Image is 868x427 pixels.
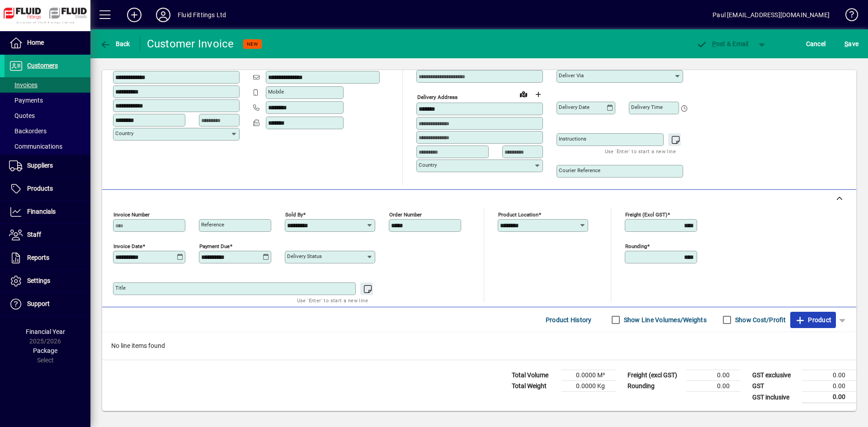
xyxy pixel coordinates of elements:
[9,127,47,135] span: Backorders
[802,381,856,392] td: 0.00
[199,243,230,249] mat-label: Payment due
[748,392,802,403] td: GST inclusive
[27,185,53,192] span: Products
[507,381,561,392] td: Total Weight
[686,370,741,381] td: 0.00
[9,143,62,150] span: Communications
[795,313,831,327] span: Product
[9,81,38,89] span: Invoices
[27,231,41,238] span: Staff
[27,162,53,169] span: Suppliers
[268,89,284,95] mat-label: Mobile
[115,285,126,291] mat-label: Title
[625,243,647,249] mat-label: Rounding
[419,162,437,168] mat-label: Country
[692,36,753,52] button: Post & Email
[5,178,90,200] a: Products
[98,36,132,52] button: Back
[5,139,90,154] a: Communications
[542,312,595,328] button: Product History
[516,87,531,101] a: View on map
[5,77,90,93] a: Invoices
[790,312,836,328] button: Product
[9,112,35,119] span: Quotes
[622,315,707,324] label: Show Line Volumes/Weights
[113,243,142,249] mat-label: Invoice date
[5,32,90,54] a: Home
[623,370,686,381] td: Freight (excl GST)
[120,7,149,23] button: Add
[546,313,592,327] span: Product History
[5,201,90,223] a: Financials
[712,40,716,47] span: P
[27,300,50,307] span: Support
[100,40,130,47] span: Back
[5,293,90,315] a: Support
[844,40,848,47] span: S
[531,87,545,102] button: Choose address
[623,381,686,392] td: Rounding
[625,211,667,218] mat-label: Freight (excl GST)
[147,37,234,51] div: Customer Invoice
[285,211,303,218] mat-label: Sold by
[27,254,49,261] span: Reports
[559,167,600,174] mat-label: Courier Reference
[287,253,322,259] mat-label: Delivery status
[26,328,65,335] span: Financial Year
[559,136,586,142] mat-label: Instructions
[498,211,538,218] mat-label: Product location
[559,72,584,79] mat-label: Deliver via
[561,370,616,381] td: 0.0000 M³
[90,36,140,52] app-page-header-button: Back
[33,347,57,354] span: Package
[696,40,749,47] span: ost & Email
[27,39,44,46] span: Home
[5,155,90,177] a: Suppliers
[507,370,561,381] td: Total Volume
[733,315,786,324] label: Show Cost/Profit
[5,270,90,292] a: Settings
[844,37,859,51] span: ave
[559,104,590,110] mat-label: Delivery date
[149,7,178,23] button: Profile
[839,2,857,31] a: Knowledge Base
[247,41,258,47] span: NEW
[201,221,224,228] mat-label: Reference
[605,146,676,156] mat-hint: Use 'Enter' to start a new line
[27,277,50,284] span: Settings
[806,37,826,51] span: Cancel
[9,97,43,104] span: Payments
[5,108,90,123] a: Quotes
[686,381,741,392] td: 0.00
[802,370,856,381] td: 0.00
[178,8,226,22] div: Fluid Fittings Ltd
[5,93,90,108] a: Payments
[297,295,368,305] mat-hint: Use 'Enter' to start a new line
[631,104,663,110] mat-label: Delivery time
[102,332,856,360] div: No line items found
[27,208,56,215] span: Financials
[561,381,616,392] td: 0.0000 Kg
[5,247,90,269] a: Reports
[113,211,150,218] mat-label: Invoice number
[712,8,830,22] div: Paul [EMAIL_ADDRESS][DOMAIN_NAME]
[748,381,802,392] td: GST
[5,224,90,246] a: Staff
[802,392,856,403] td: 0.00
[115,130,133,136] mat-label: Country
[748,370,802,381] td: GST exclusive
[27,62,58,69] span: Customers
[5,123,90,139] a: Backorders
[227,56,242,70] button: Copy to Delivery address
[804,36,828,52] button: Cancel
[389,211,422,218] mat-label: Order number
[842,36,861,52] button: Save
